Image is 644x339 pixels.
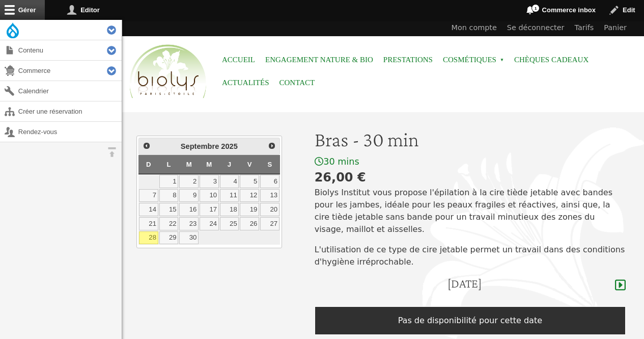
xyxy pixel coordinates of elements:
[222,48,255,71] a: Accueil
[102,142,122,162] button: Orientation horizontale
[446,20,502,36] a: Mon compte
[159,175,179,188] a: 1
[570,20,599,36] a: Tarifs
[139,189,158,202] a: 7
[240,189,259,202] a: 12
[268,161,272,168] span: Samedi
[122,20,644,107] header: Entête du site
[220,203,239,216] a: 18
[500,58,504,62] span: »
[260,189,279,202] a: 13
[220,175,239,188] a: 4
[179,231,199,245] a: 30
[146,161,151,168] span: Dimanche
[179,217,199,230] a: 23
[139,203,158,216] a: 14
[315,244,626,268] p: L'utilisation de ce type de cire jetable permet un travail dans des conditions d'hygiène irréproc...
[265,139,278,152] a: Suivant
[502,20,570,36] a: Se déconnecter
[206,161,212,168] span: Mercredi
[514,48,589,71] a: Chèques cadeaux
[221,142,238,150] span: 2025
[181,142,219,150] span: Septembre
[599,20,632,36] a: Panier
[200,217,219,230] a: 24
[166,161,171,168] span: Lundi
[279,71,315,94] a: Contact
[315,306,626,335] div: Pas de disponibilité pour cette date
[179,189,199,202] a: 9
[531,4,540,12] span: 1
[139,217,158,230] a: 21
[159,231,179,245] a: 29
[159,189,179,202] a: 8
[240,175,259,188] a: 5
[220,217,239,230] a: 25
[220,189,239,202] a: 11
[447,276,482,291] h4: [DATE]
[443,48,504,71] span: Cosmétiques
[200,203,219,216] a: 17
[315,168,626,187] div: 26,00 €
[260,175,279,188] a: 6
[200,175,219,188] a: 3
[228,161,231,168] span: Jeudi
[240,217,259,230] a: 26
[200,189,219,202] a: 10
[268,142,276,150] span: Suivant
[240,203,259,216] a: 19
[247,161,252,168] span: Vendredi
[222,71,269,94] a: Actualités
[140,139,153,152] a: Précédent
[265,48,373,71] a: Engagement Nature & Bio
[315,187,626,236] p: Biolys Institut vous propose l'épilation à la cire tiède jetable avec bandes pour les jambes, idé...
[260,217,279,230] a: 27
[143,142,151,150] span: Précédent
[159,217,179,230] a: 22
[186,161,192,168] span: Mardi
[315,156,626,168] div: 30 mins
[179,175,199,188] a: 2
[179,203,199,216] a: 16
[139,231,158,245] a: 28
[127,43,209,101] img: Accueil
[383,48,433,71] a: Prestations
[315,127,626,152] h1: Bras - 30 min
[159,203,179,216] a: 15
[260,203,279,216] a: 20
